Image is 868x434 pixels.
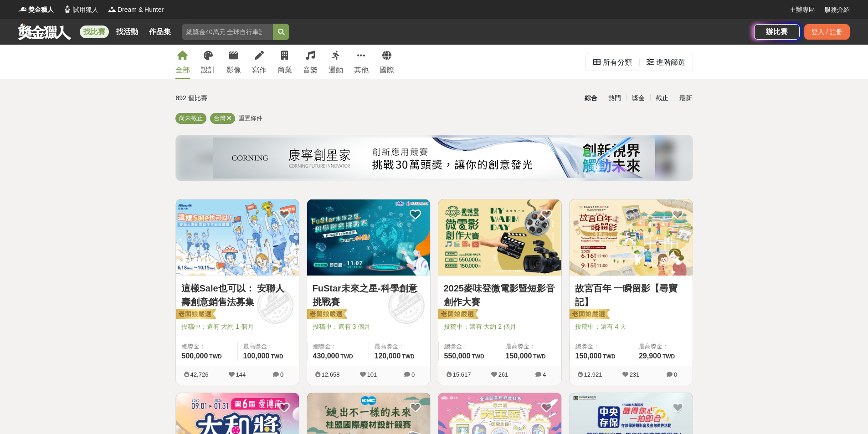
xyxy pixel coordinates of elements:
[603,90,627,106] div: 熱門
[239,115,262,122] span: 重置條件
[444,281,556,309] a: 2025麥味登微電影暨短影音創作大賽
[603,353,615,360] span: TWD
[402,353,414,360] span: TWD
[380,65,394,76] div: 國際
[627,90,650,106] div: 獎金
[214,115,226,122] span: 台灣
[411,371,415,378] span: 0
[472,353,484,360] span: TWD
[438,199,561,276] img: Cover Image
[303,65,318,76] div: 音樂
[790,5,815,15] a: 主辦專區
[639,352,661,360] span: 29,900
[271,353,283,360] span: TWD
[182,342,232,351] span: 總獎金：
[506,342,556,351] span: 最高獎金：
[108,5,117,14] img: Logo
[663,353,675,360] span: TWD
[28,5,54,15] span: 獎金獵人
[213,138,655,179] img: 450e0687-a965-40c0-abf0-84084e733638.png
[182,24,273,40] input: 總獎金40萬元 全球自行車設計比賽
[568,308,610,321] img: 老闆娘嚴選
[354,45,369,79] a: 其他
[575,322,687,332] span: 投稿中：還有 4 天
[444,322,556,332] span: 投稿中：還有 大約 2 個月
[226,65,241,76] div: 影像
[175,45,190,79] a: 全部
[380,45,394,79] a: 國際
[313,342,363,351] span: 總獎金：
[570,199,693,276] img: Cover Image
[145,26,175,38] a: 作品集
[252,45,267,79] a: 寫作
[108,5,164,15] a: LogoDream & Hunter
[243,352,270,360] span: 100,000
[603,53,632,71] div: 所有分類
[63,5,98,15] a: Logo試用獵人
[303,45,318,79] a: 音樂
[340,353,353,360] span: TWD
[453,371,471,378] span: 15,617
[575,352,602,360] span: 150,000
[313,281,425,309] a: FuStar未來之星-科學創意挑戰賽
[639,342,687,351] span: 最高獎金：
[201,45,216,79] a: 設計
[307,199,430,276] img: Cover Image
[543,371,546,378] span: 4
[656,53,685,71] div: 進階篩選
[506,352,532,360] span: 150,000
[18,5,27,14] img: Logo
[252,65,267,76] div: 寫作
[63,5,72,14] img: Logo
[201,65,216,76] div: 設計
[824,5,850,15] a: 服務介紹
[182,352,208,360] span: 500,000
[209,353,221,360] span: TWD
[674,371,677,378] span: 0
[176,199,299,276] img: Cover Image
[226,45,241,79] a: 影像
[118,5,164,15] span: Dream & Hunter
[181,281,293,309] a: 這樣Sale也可以： 安聯人壽創意銷售法募集
[313,352,339,360] span: 430,000
[236,371,246,378] span: 144
[175,65,190,76] div: 全部
[280,371,283,378] span: 0
[113,26,142,38] a: 找活動
[176,90,348,106] div: 892 個比賽
[190,371,209,378] span: 42,726
[305,308,347,321] img: 老闆娘嚴選
[179,115,203,122] span: 尚未截止
[437,308,478,321] img: 老闆娘嚴選
[354,65,369,76] div: 其他
[329,45,343,79] a: 運動
[73,5,98,15] span: 試用獵人
[533,353,545,360] span: TWD
[630,371,640,378] span: 231
[674,90,698,106] div: 最新
[322,371,340,378] span: 12,658
[650,90,674,106] div: 截止
[367,371,377,378] span: 101
[80,26,109,38] a: 找比賽
[375,342,425,351] span: 最高獎金：
[277,45,292,79] a: 商業
[313,322,425,332] span: 投稿中：還有 3 個月
[329,65,343,76] div: 運動
[584,371,602,378] span: 12,921
[243,342,293,351] span: 最高獎金：
[575,342,627,351] span: 總獎金：
[174,308,216,321] img: 老闆娘嚴選
[804,24,850,40] div: 登入 / 註冊
[754,24,800,40] a: 辦比賽
[181,322,293,332] span: 投稿中：還有 大約 1 個月
[575,281,687,309] a: 故宮百年 一瞬留影【尋寶記】
[444,352,471,360] span: 550,000
[498,371,508,378] span: 261
[18,5,54,15] a: Logo獎金獵人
